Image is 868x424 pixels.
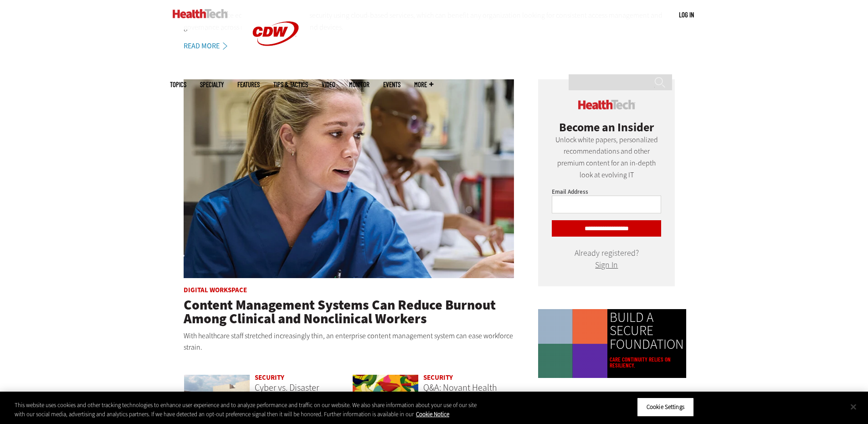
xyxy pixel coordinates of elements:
a: Video [322,81,335,88]
span: Topics [170,81,186,88]
a: Content Management Systems Can Reduce Burnout Among Clinical and Nonclinical Workers [184,296,496,328]
a: Features [237,81,260,88]
a: Sign In [595,259,618,270]
a: Events [383,81,401,88]
span: Become an Insider [559,119,654,135]
a: Log in [679,10,694,19]
p: Unlock white papers, personalized recommendations and other premium content for an in-depth look ... [552,134,661,181]
div: Already registered? [552,250,661,268]
a: Security [423,373,453,382]
div: This website uses cookies and other tracking technologies to enhance user experience and to analy... [15,401,478,419]
a: CDW [241,60,310,70]
a: Security [255,373,284,382]
a: More information about your privacy [416,410,449,418]
a: MonITor [349,81,370,88]
span: Specialty [200,81,224,88]
label: Email Address [552,188,588,196]
img: nurses talk in front of desktop computer [184,79,514,278]
a: nurses talk in front of desktop computer [184,79,514,279]
a: Care continuity relies on resiliency. [610,357,684,368]
button: Close [843,397,863,417]
button: Cookie Settings [637,398,694,417]
div: User menu [679,10,694,20]
a: Tips & Tactics [273,81,308,88]
p: With healthcare staff stretched increasingly thin, an enterprise content management system can ea... [184,330,514,353]
img: cdw insider logo [578,100,635,109]
a: BUILD A SECURE FOUNDATION [610,311,684,351]
img: Colorful animated shapes [538,309,607,378]
a: Digital Workspace [184,285,247,295]
img: Home [173,9,228,18]
span: More [414,81,433,88]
